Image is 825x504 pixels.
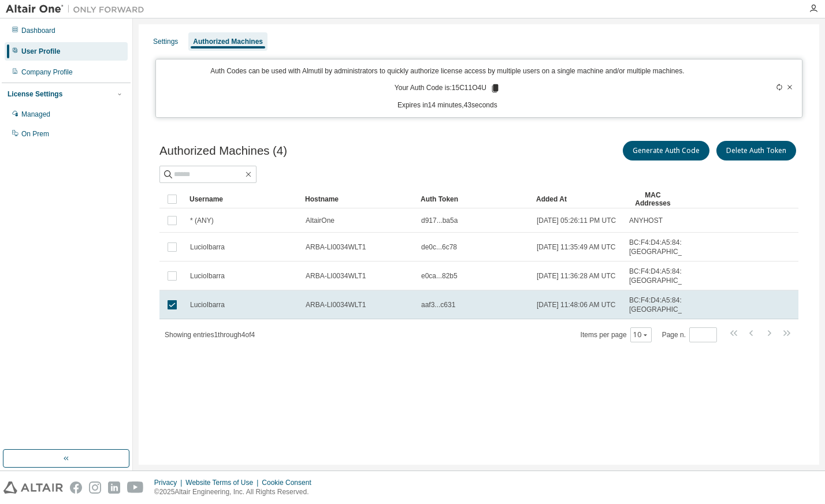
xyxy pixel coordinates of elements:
[21,68,73,77] div: Company Profile
[537,300,616,309] span: [DATE] 11:48:06 AM UTC
[306,242,366,252] span: ARBA-LI0034WLT1
[581,327,652,342] span: Items per page
[421,242,457,252] span: de0c...6c78
[629,267,753,285] span: BC:F4:D4:A5:84:7B , [GEOGRAPHIC_DATA]:F4:D4:A5:84:7C
[537,216,616,225] span: [DATE] 05:26:11 PM UTC
[89,481,101,494] img: instagram.svg
[108,481,120,494] img: linkedin.svg
[165,331,255,339] span: Showing entries 1 through 4 of 4
[629,238,753,256] span: BC:F4:D4:A5:84:7B , [GEOGRAPHIC_DATA]:F4:D4:A5:84:7C
[305,190,411,208] div: Hostname
[127,481,144,494] img: youtube.svg
[185,478,262,487] div: Website Terms of Use
[421,271,458,281] span: e0ca...82b5
[154,478,185,487] div: Privacy
[190,300,225,309] span: LucioIbarra
[3,481,63,494] img: altair_logo.svg
[190,242,225,252] span: LucioIbarra
[395,83,500,94] p: Your Auth Code is: 15C11O4U
[716,141,796,160] button: Delete Auth Token
[623,141,709,160] button: Generate Auth Code
[190,216,214,225] span: * (ANY)
[21,26,55,35] div: Dashboard
[21,110,50,119] div: Managed
[190,271,225,281] span: LucioIbarra
[21,47,60,56] div: User Profile
[154,487,318,497] p: © 2025 Altair Engineering, Inc. All Rights Reserved.
[629,216,663,225] span: ANYHOST
[21,129,49,139] div: On Prem
[537,242,616,252] span: [DATE] 11:35:49 AM UTC
[306,271,366,281] span: ARBA-LI0034WLT1
[189,190,296,208] div: Username
[629,190,677,208] div: MAC Addresses
[70,481,82,494] img: facebook.svg
[163,100,731,110] p: Expires in 14 minutes, 43 seconds
[193,37,263,46] div: Authorized Machines
[536,190,619,208] div: Added At
[6,3,150,15] img: Altair One
[537,271,616,281] span: [DATE] 11:36:28 AM UTC
[629,296,753,314] span: BC:F4:D4:A5:84:7B , [GEOGRAPHIC_DATA]:F4:D4:A5:84:7C
[8,89,62,99] div: License Settings
[421,190,527,208] div: Auth Token
[421,216,458,225] span: d917...ba5a
[633,330,649,339] button: 10
[662,327,717,342] span: Page n.
[153,37,178,46] div: Settings
[262,478,318,487] div: Cookie Consent
[306,216,335,225] span: AltairOne
[163,66,731,76] p: Auth Codes can be used with Almutil by administrators to quickly authorize license access by mult...
[306,300,366,309] span: ARBA-LI0034WLT1
[159,144,287,158] span: Authorized Machines (4)
[421,300,455,309] span: aaf3...c631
